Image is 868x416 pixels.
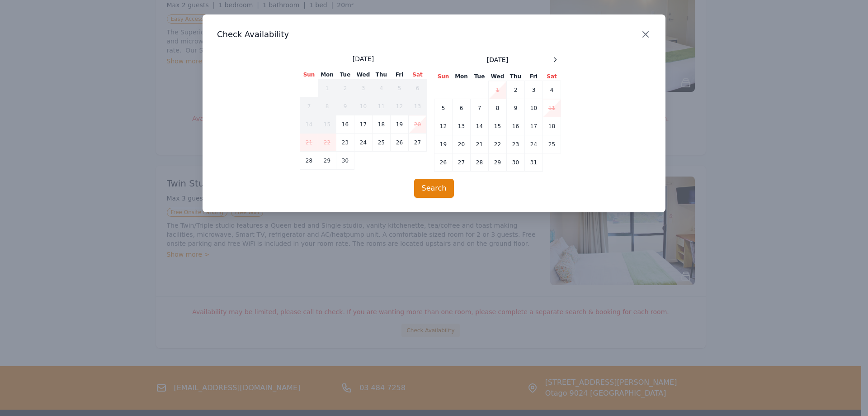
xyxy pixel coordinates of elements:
th: Wed [489,72,507,81]
th: Sat [409,71,427,79]
td: 3 [525,81,543,99]
td: 30 [336,152,354,170]
span: [DATE] [353,54,374,63]
td: 30 [507,153,525,172]
td: 23 [507,135,525,153]
td: 25 [373,134,391,152]
th: Tue [336,71,354,79]
td: 31 [525,153,543,172]
td: 9 [336,97,354,115]
td: 24 [354,134,373,152]
th: Mon [318,71,336,79]
td: 20 [409,115,427,134]
td: 13 [453,117,471,135]
th: Tue [471,72,489,81]
td: 16 [507,117,525,135]
button: Search [414,179,454,198]
td: 25 [543,135,561,153]
td: 4 [543,81,561,99]
td: 17 [525,117,543,135]
td: 20 [453,135,471,153]
td: 26 [391,134,409,152]
td: 8 [318,97,336,115]
th: Sat [543,72,561,81]
td: 27 [409,134,427,152]
td: 12 [391,97,409,115]
td: 8 [489,99,507,117]
td: 6 [453,99,471,117]
td: 19 [391,115,409,134]
td: 9 [507,99,525,117]
td: 28 [300,152,318,170]
td: 5 [391,79,409,97]
td: 6 [409,79,427,97]
th: Fri [525,72,543,81]
td: 29 [489,153,507,172]
td: 1 [489,81,507,99]
td: 5 [434,99,453,117]
th: Wed [354,71,373,79]
td: 26 [434,153,453,172]
td: 22 [489,135,507,153]
td: 14 [300,115,318,134]
td: 23 [336,134,354,152]
td: 2 [336,79,354,97]
td: 21 [300,134,318,152]
td: 7 [471,99,489,117]
td: 2 [507,81,525,99]
td: 1 [318,79,336,97]
td: 15 [318,115,336,134]
td: 11 [373,97,391,115]
td: 18 [543,117,561,135]
td: 16 [336,115,354,134]
td: 4 [373,79,391,97]
td: 10 [354,97,373,115]
td: 24 [525,135,543,153]
span: [DATE] [487,55,508,64]
td: 28 [471,153,489,172]
td: 7 [300,97,318,115]
th: Fri [391,71,409,79]
th: Sun [300,71,318,79]
th: Thu [373,71,391,79]
h3: Check Availability [217,29,651,40]
th: Thu [507,72,525,81]
td: 3 [354,79,373,97]
td: 12 [434,117,453,135]
th: Mon [453,72,471,81]
td: 22 [318,134,336,152]
td: 29 [318,152,336,170]
td: 10 [525,99,543,117]
td: 27 [453,153,471,172]
td: 17 [354,115,373,134]
th: Sun [434,72,453,81]
td: 14 [471,117,489,135]
td: 11 [543,99,561,117]
td: 13 [409,97,427,115]
td: 21 [471,135,489,153]
td: 15 [489,117,507,135]
td: 18 [373,115,391,134]
td: 19 [434,135,453,153]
